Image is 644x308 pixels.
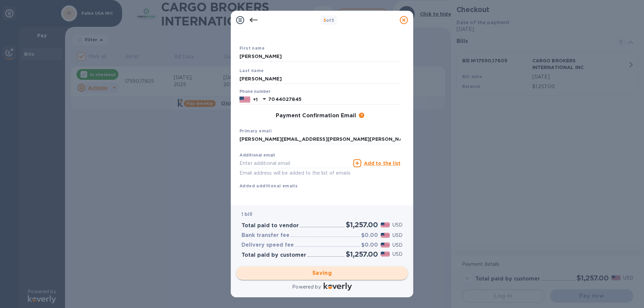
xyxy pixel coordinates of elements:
[239,128,272,133] b: Primary email
[381,223,390,227] img: USD
[324,283,352,291] img: Logo
[241,252,306,258] h3: Total paid by customer
[253,96,258,103] p: +1
[239,90,270,94] label: Phone number
[392,222,402,229] p: USD
[239,134,400,144] input: Enter your primary name
[239,46,265,51] b: First name
[361,232,378,239] h3: $0.00
[392,251,402,258] p: USD
[323,18,334,23] b: of 3
[381,243,390,247] img: USD
[346,221,378,229] h2: $1,257.00
[381,252,390,256] img: USD
[346,250,378,258] h2: $1,257.00
[323,18,326,23] span: 3
[241,242,294,248] h3: Delivery speed fee
[241,211,252,217] b: 1 bill
[381,233,390,238] img: USD
[392,242,402,249] p: USD
[239,68,264,73] b: Last name
[239,158,351,168] input: Enter additional email
[292,284,321,291] p: Powered by
[239,96,250,103] img: US
[239,74,400,84] input: Enter your last name
[239,153,275,158] label: Additional email
[239,183,298,188] b: Added additional emails
[241,232,289,239] h3: Bank transfer fee
[361,242,378,248] h3: $0.00
[276,113,356,119] h3: Payment Confirmation Email
[364,161,400,166] u: Add to the list
[241,223,299,229] h3: Total paid to vendor
[392,232,402,239] p: USD
[239,52,400,62] input: Enter your first name
[268,95,400,105] input: Enter your phone number
[239,169,351,177] p: Email address will be added to the list of emails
